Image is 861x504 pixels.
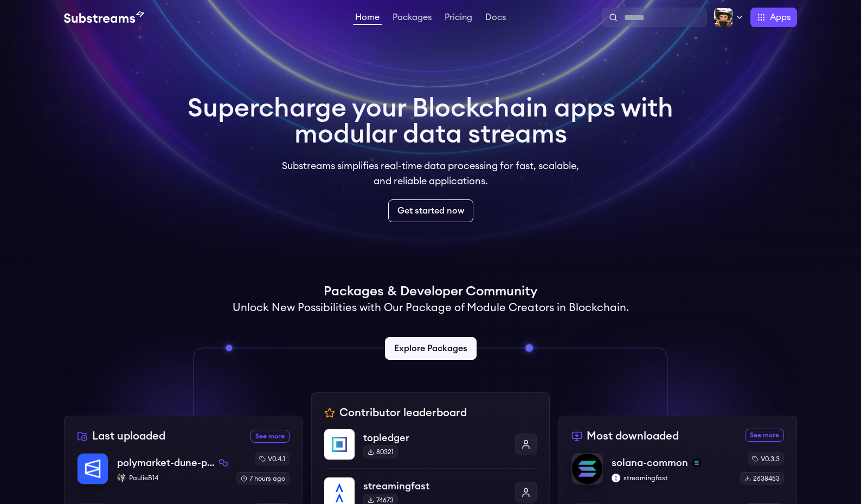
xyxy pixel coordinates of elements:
[353,13,382,25] a: Home
[442,13,474,24] a: Pricing
[219,458,228,467] img: polygon
[612,474,731,482] p: streamingfast
[324,429,537,468] a: topledgertopledger80321
[745,429,784,442] a: See more most downloaded packages
[740,472,784,485] div: 2638453
[188,95,673,147] h1: Supercharge your Blockchain apps with modular data streams
[388,199,473,222] a: Get started now
[274,158,587,189] p: Substreams simplifies real-time data processing for fast, scalable, and reliable applications.
[612,455,688,470] p: solana-common
[714,8,733,27] img: Profile
[390,13,434,24] a: Packages
[612,474,620,482] img: streamingfast
[572,454,602,484] img: solana-common
[233,300,629,315] h2: Unlock New Possibilities with Our Package of Module Creators in Blockchain.
[236,472,290,485] div: 7 hours ago
[324,429,355,460] img: topledger
[363,430,506,445] p: topledger
[385,337,477,360] a: Explore Packages
[363,445,398,458] div: 80321
[64,11,144,24] img: Substream's logo
[770,11,791,24] span: Apps
[748,453,784,466] div: v0.3.3
[117,474,126,482] img: PaulieB14
[324,283,537,300] h1: Packages & Developer Community
[483,13,508,24] a: Docs
[117,474,228,482] p: PaulieB14
[117,455,215,470] p: polymarket-dune-pure
[571,453,784,494] a: solana-commonsolana-commonsolanastreamingfaststreamingfastv0.3.32638453
[692,458,701,467] img: solana
[77,453,290,494] a: polymarket-dune-purepolymarket-dune-purepolygonPaulieB14PaulieB14v0.4.17 hours ago
[255,453,290,466] div: v0.4.1
[250,430,290,443] a: See more recently uploaded packages
[363,479,506,494] p: streamingfast
[78,454,108,484] img: polymarket-dune-pure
